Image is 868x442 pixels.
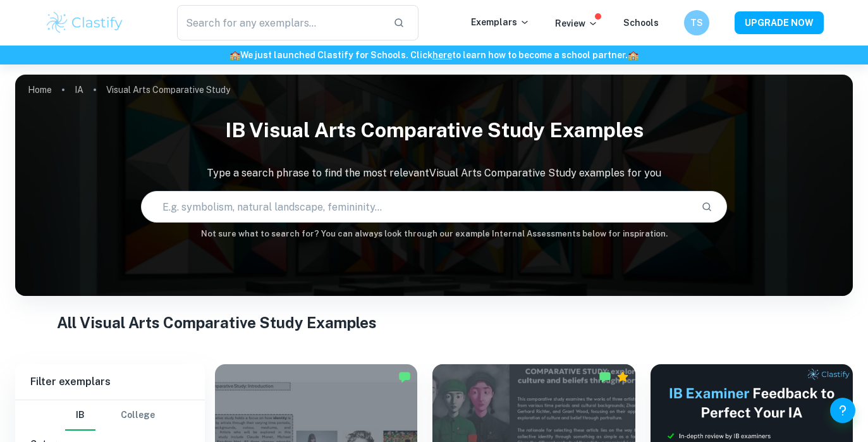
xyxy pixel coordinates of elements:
[229,50,240,60] span: 🏫
[15,166,853,181] p: Type a search phrase to find the most relevant Visual Arts Comparative Study examples for you
[3,48,865,62] h6: We just launched Clastify for Schools. Click to learn how to become a school partner.
[28,81,52,99] a: Home
[398,371,411,383] img: Marked
[555,16,598,30] p: Review
[15,110,853,150] h1: IB Visual Arts Comparative Study examples
[57,311,811,334] h1: All Visual Arts Comparative Study Examples
[599,371,611,383] img: Marked
[696,196,718,218] button: Search
[616,371,629,383] div: Premium
[628,50,639,60] span: 🏫
[75,81,83,99] a: IA
[65,400,155,431] div: Filter type choice
[684,10,709,35] button: TS
[106,83,230,97] p: Visual Arts Comparative Study
[735,11,824,34] button: UPGRADE NOW
[471,15,530,29] p: Exemplars
[177,5,384,40] input: Search for any exemplars...
[432,50,452,60] a: here
[15,364,205,400] h6: Filter exemplars
[15,228,853,240] h6: Not sure what to search for? You can always look through our example Internal Assessments below f...
[65,400,95,431] button: IB
[142,189,692,224] input: E.g. symbolism, natural landscape, femininity...
[121,400,155,431] button: College
[45,10,125,35] img: Clastify logo
[689,16,704,30] h6: TS
[830,398,855,423] button: Help and Feedback
[623,18,659,28] a: Schools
